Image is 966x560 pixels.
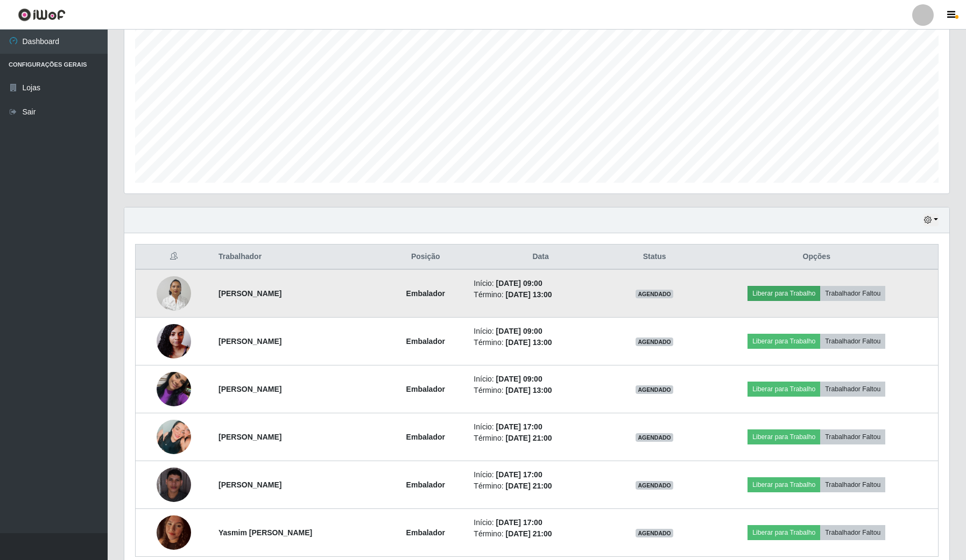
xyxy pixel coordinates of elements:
time: [DATE] 13:00 [505,290,552,299]
time: [DATE] 09:00 [496,375,542,383]
img: 1690803599468.jpeg [157,318,191,364]
strong: Embalador [406,480,445,489]
button: Liberar para Trabalho [748,382,820,397]
li: Início: [474,517,607,528]
img: 1692486296584.jpeg [157,468,191,502]
span: AGENDADO [636,481,673,490]
time: [DATE] 17:00 [496,422,542,431]
button: Trabalhador Faltou [820,382,885,397]
li: Término: [474,385,607,396]
strong: [PERSON_NAME] [218,480,281,489]
time: [DATE] 17:00 [496,470,542,479]
strong: Yasmim [PERSON_NAME] [218,528,312,537]
time: [DATE] 09:00 [496,279,542,288]
time: [DATE] 21:00 [505,482,552,490]
li: Início: [474,278,607,289]
strong: Embalador [406,289,445,298]
button: Trabalhador Faltou [820,429,885,444]
li: Início: [474,374,607,385]
strong: Embalador [406,385,445,393]
img: 1692629764631.jpeg [157,420,191,454]
li: Início: [474,469,607,480]
time: [DATE] 09:00 [496,327,542,335]
strong: [PERSON_NAME] [218,337,281,346]
li: Início: [474,326,607,337]
img: 1751159400475.jpeg [157,509,191,555]
th: Posição [384,245,467,270]
button: Trabalhador Faltou [820,286,885,301]
time: [DATE] 21:00 [505,434,552,442]
span: AGENDADO [636,338,673,346]
li: Término: [474,289,607,300]
th: Opções [695,245,939,270]
th: Status [614,245,695,270]
span: AGENDADO [636,290,673,298]
time: [DATE] 21:00 [505,529,552,538]
span: AGENDADO [636,529,673,537]
li: Início: [474,421,607,433]
li: Término: [474,480,607,492]
strong: Embalador [406,433,445,441]
img: 1704842067547.jpeg [157,358,191,420]
strong: [PERSON_NAME] [218,289,281,298]
strong: [PERSON_NAME] [218,385,281,393]
button: Trabalhador Faltou [820,525,885,540]
time: [DATE] 13:00 [505,386,552,394]
time: [DATE] 13:00 [505,338,552,347]
time: [DATE] 17:00 [496,518,542,527]
li: Término: [474,337,607,348]
img: 1675303307649.jpeg [157,270,191,316]
th: Data [467,245,614,270]
img: CoreUI Logo [18,8,66,21]
button: Liberar para Trabalho [748,286,820,301]
button: Liberar para Trabalho [748,429,820,444]
strong: Embalador [406,528,445,537]
button: Liberar para Trabalho [748,525,820,540]
span: AGENDADO [636,433,673,442]
li: Término: [474,433,607,444]
li: Término: [474,528,607,540]
th: Trabalhador [212,245,384,270]
button: Liberar para Trabalho [748,334,820,349]
strong: Embalador [406,337,445,346]
button: Trabalhador Faltou [820,477,885,492]
span: AGENDADO [636,385,673,394]
button: Trabalhador Faltou [820,334,885,349]
button: Liberar para Trabalho [748,477,820,492]
strong: [PERSON_NAME] [218,433,281,441]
